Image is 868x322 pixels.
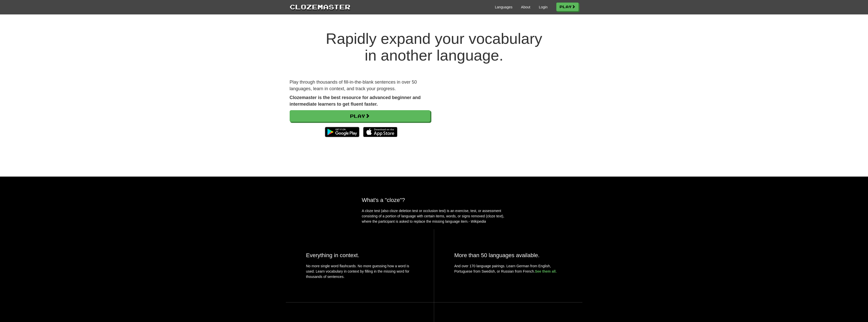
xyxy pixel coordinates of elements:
[521,5,530,10] a: About
[306,252,414,258] h2: Everything in context.
[454,263,562,274] p: And over 170 language pairings. Learn German from English, Portuguese from Swedish, or Russian fr...
[556,3,579,11] a: Play
[362,197,506,203] h2: What's a "cloze"?
[306,263,414,282] p: No more single word flashcards. No more guessing how a word is used. Learn vocabulary in context ...
[290,2,350,11] a: Clozemaster
[469,219,486,223] em: - Wikipedia
[363,127,397,137] img: Download_on_the_App_Store_Badge_US-UK_135x40-25178aeef6eb6b83b96f5f2d004eda3bffbb37122de64afbaef7...
[290,95,421,107] strong: Clozemaster is the best resource for advanced beginner and intermediate learners to get fluent fa...
[362,208,506,224] p: A cloze test (also cloze deletion test or occlusion test) is an exercise, test, or assessment con...
[535,269,557,273] a: See them all.
[322,124,362,140] img: Get it on Google Play
[454,252,562,258] h2: More than 50 languages available.
[539,5,547,10] a: Login
[290,79,430,92] p: Play through thousands of fill-in-the-blank sentences in over 50 languages, learn in context, and...
[290,110,430,122] a: Play
[495,5,512,10] a: Languages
